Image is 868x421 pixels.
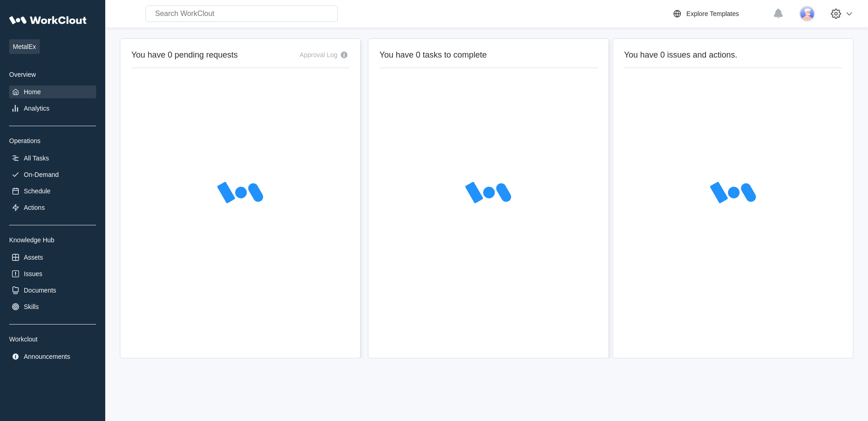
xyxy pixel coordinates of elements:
div: Operations [9,137,96,144]
a: Announcements [9,350,96,363]
div: All Tasks [24,155,49,162]
div: Workclout [9,336,96,343]
div: On-Demand [24,171,59,178]
img: user-3.png [799,6,815,21]
div: Issues [24,270,42,277]
div: Approval Log [300,51,338,59]
div: Knowledge Hub [9,236,96,244]
a: Actions [9,201,96,214]
input: Search WorkClout [146,5,338,22]
a: Explore Templates [672,8,768,19]
span: MetalEx [9,39,40,54]
a: On-Demand [9,168,96,181]
div: Home [24,88,41,96]
div: Actions [24,204,45,211]
div: Analytics [24,105,49,112]
div: Announcements [24,353,70,360]
h2: You have 0 issues and actions. [624,50,842,60]
div: Explore Templates [686,10,739,17]
a: Home [9,85,96,98]
h2: You have 0 pending requests [131,50,238,60]
div: Schedule [24,187,50,195]
div: Documents [24,287,56,294]
div: Skills [24,303,39,310]
a: Assets [9,251,96,264]
a: Documents [9,284,96,297]
a: All Tasks [9,152,96,165]
div: Overview [9,71,96,78]
a: Schedule [9,185,96,197]
a: Skills [9,300,96,313]
div: Assets [24,254,43,261]
a: Analytics [9,102,96,115]
h2: You have 0 tasks to complete [379,50,597,60]
a: Issues [9,267,96,280]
